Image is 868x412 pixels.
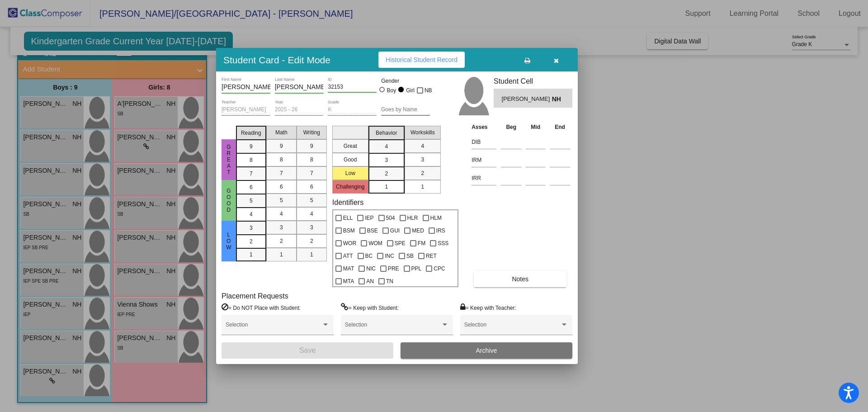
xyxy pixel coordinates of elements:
span: 2 [421,169,424,177]
span: 4 [421,142,424,150]
span: TN [386,276,393,287]
label: = Do NOT Place with Student: [222,303,301,312]
span: RET [426,251,437,261]
span: Math [275,128,288,137]
div: Girl [406,86,415,95]
span: 1 [310,251,313,259]
span: 3 [310,223,313,232]
th: Beg [499,122,524,132]
span: BSM [343,225,355,236]
span: BC [365,251,373,261]
input: grade [328,107,377,113]
span: 6 [250,183,253,191]
span: FM [418,238,425,249]
span: NB [425,85,432,96]
span: 8 [310,156,313,164]
span: BSE [367,225,378,236]
span: 3 [421,156,424,164]
span: Behavior [376,129,397,137]
button: Notes [474,271,566,287]
input: goes by name [381,107,430,113]
span: 9 [280,142,283,150]
span: 9 [310,142,313,150]
span: 1 [280,251,283,259]
span: HLR [407,213,418,223]
span: 7 [310,169,313,177]
label: = Keep with Student: [341,303,399,312]
span: PPL [411,263,422,274]
span: 1 [250,251,253,259]
span: ATT [343,251,353,261]
span: MED [412,225,424,236]
span: 6 [310,183,313,191]
span: AN [366,276,374,287]
span: 8 [250,156,253,164]
span: 1 [421,183,424,191]
input: Enter ID [328,84,377,90]
span: Notes [512,275,528,283]
span: 9 [250,142,253,151]
input: teacher [222,107,270,113]
button: Save [222,342,393,359]
span: IEP [365,213,373,223]
label: Placement Requests [222,292,288,300]
button: Historical Student Record [378,52,465,68]
h3: Student Cell [494,77,572,85]
span: NIC [366,263,376,274]
input: assessment [472,153,496,167]
th: Mid [524,122,547,132]
th: End [547,122,572,132]
span: 3 [250,224,253,232]
span: CPC [434,263,445,274]
span: 4 [250,210,253,218]
span: WOR [343,238,356,249]
input: year [275,107,324,113]
span: Save [299,346,316,354]
span: 3 [280,223,283,232]
input: assessment [472,135,496,149]
span: Good [225,188,233,213]
span: [PERSON_NAME] [501,95,552,104]
span: GUI [390,225,400,236]
span: 7 [250,170,253,178]
span: 5 [280,196,283,204]
label: = Keep with Teacher: [460,303,516,312]
span: 2 [280,237,283,245]
span: ELL [343,213,353,223]
span: SSS [438,238,448,249]
span: Archive [476,347,497,354]
span: Writing [303,128,320,137]
span: 6 [280,183,283,191]
input: assessment [472,171,496,185]
span: SPE [395,238,406,249]
span: IRS [436,225,445,236]
h3: Student Card - Edit Mode [223,54,330,66]
span: NH [552,95,565,104]
span: 5 [310,196,313,204]
mat-label: Gender [381,77,430,85]
span: 4 [310,210,313,218]
span: MAT [343,263,354,274]
span: SB [406,251,414,261]
span: 4 [280,210,283,218]
button: Archive [401,342,572,359]
div: Boy [387,86,396,95]
th: Asses [469,122,499,132]
span: 7 [280,169,283,177]
span: 8 [280,156,283,164]
span: 1 [385,183,388,191]
span: Great [225,144,233,175]
span: Low [225,232,233,251]
span: 504 [386,213,395,223]
span: HLM [430,213,442,223]
span: Historical Student Record [386,56,458,63]
span: INC [385,251,394,261]
label: Identifiers [332,198,363,207]
span: 2 [250,237,253,246]
span: Workskills [410,128,435,137]
span: 2 [385,170,388,178]
span: WOM [368,238,382,249]
span: MTA [343,276,354,287]
span: 2 [310,237,313,245]
span: 3 [385,156,388,164]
